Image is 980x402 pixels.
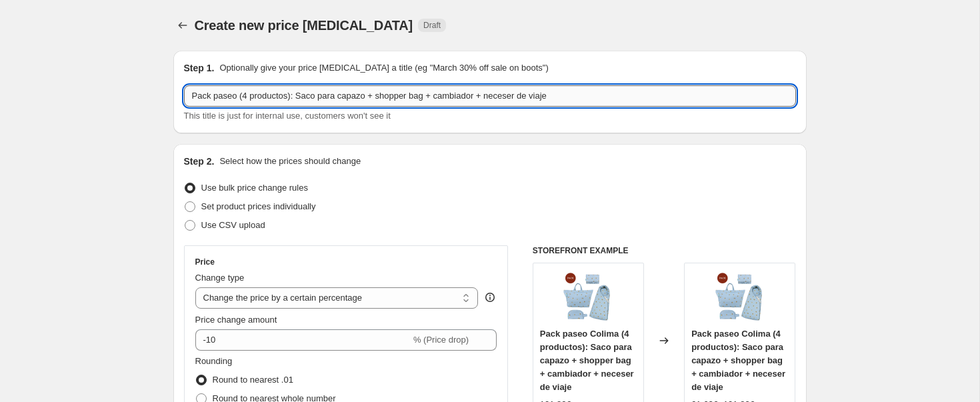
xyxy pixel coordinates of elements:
[219,61,548,75] p: Optionally give your price [MEDICAL_DATA] a title (eg "March 30% off sale on boots")
[195,356,233,366] span: Rounding
[483,291,497,304] div: help
[195,257,215,267] h3: Price
[195,273,245,283] span: Change type
[713,270,767,323] img: Colimapackpaseo_80x.png
[201,183,308,193] span: Use bulk price change rules
[201,220,265,230] span: Use CSV upload
[184,111,391,121] span: This title is just for internal use, customers won't see it
[213,375,293,385] span: Round to nearest .01
[561,270,615,323] img: Colimapackpaseo_80x.png
[201,201,316,211] span: Set product prices individually
[540,329,634,392] span: Pack paseo Colima (4 productos): Saco para capazo + shopper bag + cambiador + neceser de viaje
[173,16,192,35] button: Price change jobs
[691,329,785,392] span: Pack paseo Colima (4 productos): Saco para capazo + shopper bag + cambiador + neceser de viaje
[184,85,796,107] input: 30% off holiday sale
[195,315,277,325] span: Price change amount
[195,329,411,351] input: -15
[423,20,441,31] span: Draft
[195,18,413,33] span: Create new price [MEDICAL_DATA]
[219,155,361,168] p: Select how the prices should change
[184,155,215,168] h2: Step 2.
[184,61,215,75] h2: Step 1.
[413,335,469,345] span: % (Price drop)
[533,245,796,256] h6: STOREFRONT EXAMPLE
